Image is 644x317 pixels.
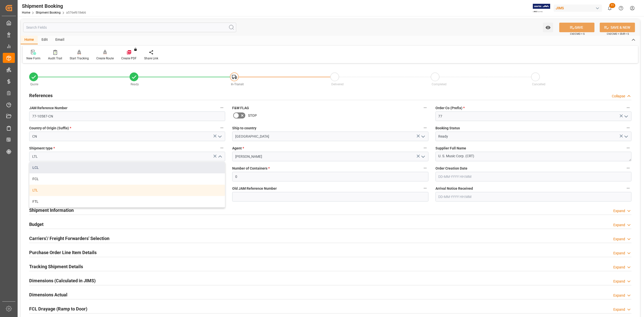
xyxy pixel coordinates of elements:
[609,3,615,8] span: 11
[232,146,244,151] span: Agent
[625,104,631,111] button: Order Co (Prefix) *
[435,152,631,161] textarea: U. S. Music Corp. (CRT)
[613,307,625,312] div: Expand
[219,104,225,111] button: JAM Reference Number
[36,11,61,14] a: Shipment Booking
[70,56,89,61] div: Start Tracking
[22,11,30,14] a: Home
[613,293,625,298] div: Expand
[29,221,44,228] h2: Budget
[232,186,277,191] span: Old JAM Reference Number
[29,92,53,99] h2: References
[435,105,465,111] span: Order Co (Prefix)
[29,235,109,242] h2: Carriers'/ Freight Forwarders' Selection
[625,165,631,171] button: Order Creation Date
[432,83,447,86] span: Completed
[29,263,83,270] h2: Tracking Shipment Details
[29,126,71,131] span: Country of Origin (Suffix)
[554,5,602,12] div: JIMS
[22,2,86,10] div: Shipment Booking
[435,146,466,151] span: Supplier Full Name
[435,192,631,202] input: DD-MM-YYYY HH:MM
[232,126,256,131] span: Ship to country
[29,185,225,196] div: LTL
[232,105,249,111] span: F&W FLAG
[622,133,629,140] button: open menu
[219,125,225,131] button: Country of Origin (Suffix) *
[331,83,344,86] span: Delivered
[612,94,625,99] div: Collapse
[435,126,460,131] span: Booking Status
[422,145,428,151] button: Agent *
[615,3,627,14] button: Help Center
[554,3,604,13] button: JIMS
[248,113,257,118] span: STOP
[52,36,68,44] div: Email
[419,153,426,161] button: open menu
[625,185,631,191] button: Arrival Notice Received
[533,4,550,13] img: Exertis%20JAM%20-%20Email%20Logo.jpg_1722504956.jpg
[29,105,67,111] span: JAM Reference Number
[29,291,67,298] h2: Dimensions Actual
[29,132,225,141] input: Type to search/select
[625,145,631,151] button: Supplier Full Name
[216,153,223,161] button: close menu
[607,32,629,36] span: Ctrl/CMD + Shift + S
[29,162,225,173] div: LCL
[21,36,38,44] div: Home
[435,172,631,181] input: DD-MM-YYYY HH:MM
[422,125,428,131] button: Ship to country
[23,23,236,32] input: Search Fields
[29,196,225,207] div: FTL
[29,173,225,185] div: FCL
[613,251,625,256] div: Expand
[622,112,629,120] button: open menu
[613,222,625,228] div: Expand
[30,83,38,86] span: Quote
[29,277,96,284] h2: Dimensions (Calculated in JIMS)
[131,83,139,86] span: Ready
[543,23,553,32] button: open menu
[219,145,225,151] button: Shipment type *
[422,165,428,171] button: Number of Containers *
[625,125,631,131] button: Booking Status
[29,207,74,214] h2: Shipment Information
[613,265,625,270] div: Expand
[216,133,223,140] button: open menu
[29,146,55,151] span: Shipment type
[613,279,625,284] div: Expand
[231,83,244,86] span: In-Transit
[29,249,97,256] h2: Purchase Order Line Item Details
[144,56,158,61] div: Share Link
[26,56,41,61] div: New Form
[422,104,428,111] button: F&W FLAG
[29,305,87,312] h2: FCL Drayage (Ramp to Door)
[604,3,615,14] button: show 11 new notifications
[435,186,473,191] span: Arrival Notice Received
[96,56,114,61] div: Create Route
[422,185,428,191] button: Old JAM Reference Number
[613,236,625,242] div: Expand
[532,83,545,86] span: Cancelled
[613,208,625,214] div: Expand
[419,133,426,140] button: open menu
[600,23,635,32] button: SAVE & NEW
[48,56,62,61] div: Audit Trail
[435,166,467,171] span: Order Creation Date
[559,23,594,32] button: SAVE
[38,36,52,44] div: Edit
[232,166,270,171] span: Number of Containers
[570,32,585,36] span: Ctrl/CMD + S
